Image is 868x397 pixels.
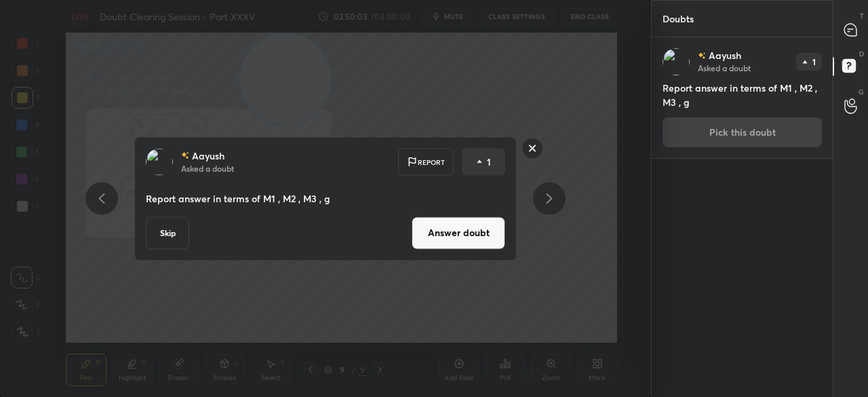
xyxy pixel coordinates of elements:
[181,152,189,159] img: no-rating-badge.077c3623.svg
[146,148,173,175] img: 3
[709,50,741,61] p: Aayush
[859,49,864,59] p: D
[412,216,505,249] button: Answer doubt
[146,216,189,249] button: Skip
[860,11,864,21] p: T
[663,48,690,75] img: 3
[181,162,234,173] p: Asked a doubt
[487,155,491,168] p: 1
[812,58,816,66] p: 1
[192,150,224,161] p: Aayush
[652,1,705,37] p: Doubts
[698,52,706,60] img: no-rating-badge.077c3623.svg
[146,191,505,205] p: Report answer in terms of M1 , M2 , M3 , g
[398,148,454,175] div: Report
[859,87,864,97] p: G
[663,81,822,109] h4: Report answer in terms of M1 , M2 , M3 , g
[698,62,751,73] p: Asked a doubt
